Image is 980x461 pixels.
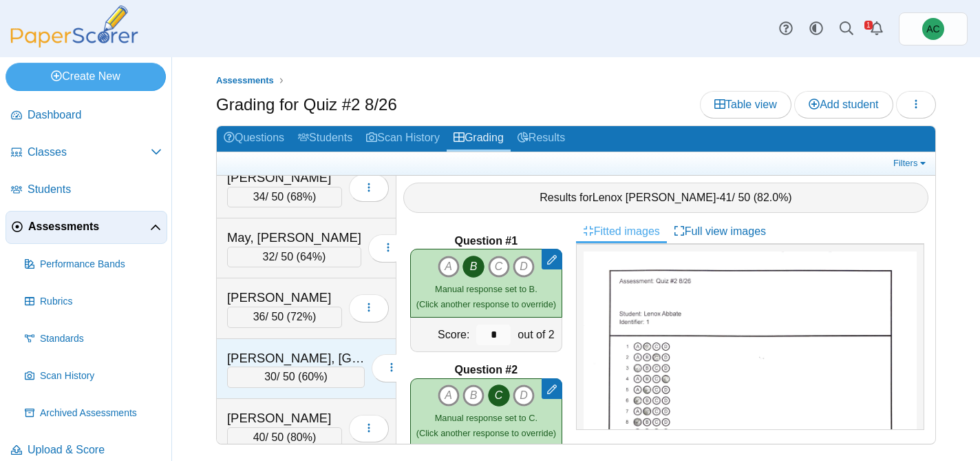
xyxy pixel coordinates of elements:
span: 34 [253,191,266,203]
a: Table view [700,91,791,119]
span: 32 [263,251,275,263]
span: Classes [28,145,151,160]
a: Scan History [19,360,167,393]
span: Manual response set to B. [435,284,537,294]
span: 41 [720,192,732,203]
i: B [462,385,484,407]
span: Andrew Christman [926,24,939,34]
a: PaperScorer [6,38,143,50]
span: 30 [264,371,277,382]
i: D [513,256,535,278]
div: / 50 ( ) [227,187,342,207]
span: 36 [253,311,266,322]
div: Score: [411,318,473,351]
i: B [462,256,484,278]
b: Question #1 [455,234,518,249]
i: C [488,385,510,407]
a: Add student [794,91,893,119]
a: Performance Bands [19,248,167,281]
span: 72% [290,311,312,322]
span: Assessments [28,219,150,234]
div: / 50 ( ) [227,427,342,448]
a: Classes [6,136,167,170]
span: Assessments [216,75,274,85]
span: Andrew Christman [922,18,944,40]
span: Scan History [40,369,162,383]
b: Question #2 [455,362,518,378]
span: Archived Assessments [40,407,162,420]
a: Questions [217,126,291,152]
span: Add student [809,99,878,110]
small: (Click another response to override) [416,413,556,438]
a: Fitted images [576,220,667,243]
span: Table view [714,99,777,110]
span: 82.0% [757,192,788,203]
span: Dashboard [28,107,162,123]
i: A [438,385,460,407]
a: Students [291,126,359,152]
span: Rubrics [40,295,162,309]
div: [PERSON_NAME] [227,409,342,427]
div: [PERSON_NAME], [GEOGRAPHIC_DATA] [227,349,365,367]
div: [PERSON_NAME] [227,289,342,307]
span: Students [28,182,162,197]
span: Standards [40,332,162,346]
a: Grading [447,126,511,152]
span: 40 [253,431,266,443]
span: Upload & Score [28,442,162,458]
div: / 50 ( ) [227,247,361,267]
span: Lenox [PERSON_NAME] [593,192,716,203]
a: Filters [890,156,932,170]
span: 68% [290,191,312,203]
div: Results for - / 50 ( ) [403,183,928,213]
img: PaperScorer [6,6,143,48]
a: Archived Assessments [19,397,167,430]
a: Assessments [213,72,277,90]
a: Create New [6,63,166,90]
span: 60% [301,371,323,382]
i: D [513,385,535,407]
div: May, [PERSON_NAME] [227,229,361,247]
a: Scan History [359,126,447,152]
a: Alerts [862,14,892,44]
a: Students [6,174,167,207]
div: / 50 ( ) [227,367,365,387]
a: Full view images [667,220,773,243]
a: Standards [19,322,167,356]
span: 80% [290,431,312,443]
a: Dashboard [6,99,167,132]
span: 64% [300,251,322,263]
div: out of 2 [514,318,561,351]
span: Manual response set to C. [435,413,537,423]
div: [PERSON_NAME] [227,169,342,187]
a: Rubrics [19,285,167,318]
div: / 50 ( ) [227,307,342,327]
a: Andrew Christman [899,12,968,45]
h1: Grading for Quiz #2 8/26 [216,93,397,116]
small: (Click another response to override) [416,284,556,309]
a: Results [511,126,572,152]
a: Assessments [6,211,167,244]
i: A [438,256,460,278]
span: Performance Bands [40,258,162,272]
i: C [488,256,510,278]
